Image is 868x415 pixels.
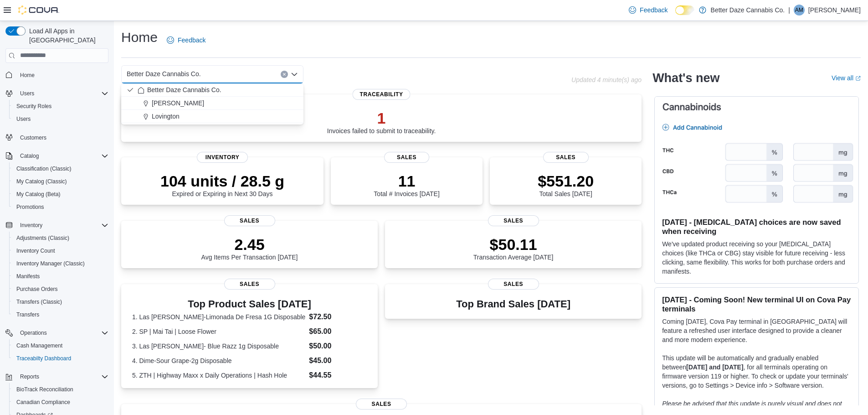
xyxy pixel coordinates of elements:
[9,113,112,125] button: Users
[2,131,112,144] button: Customers
[291,71,298,78] button: Close list of options
[16,150,42,161] button: Catalog
[13,284,62,295] a: Purchase Orders
[662,239,851,276] p: We've updated product receiving so your [MEDICAL_DATA] choices (like THCa or CBG) stay visible fo...
[121,83,303,123] div: Choose from the following options
[488,279,539,290] span: Sales
[281,71,288,78] button: Clear input
[327,109,436,127] p: 1
[13,245,108,256] span: Inventory Count
[132,299,367,310] h3: Top Product Sales [DATE]
[13,353,75,364] a: Traceabilty Dashboard
[788,5,790,16] p: |
[327,109,436,135] div: Invoices failed to submit to traceability.
[132,342,305,351] dt: 3. Las [PERSON_NAME]- Blue Razz 1g Disposable
[16,311,39,318] span: Transfers
[224,279,275,290] span: Sales
[9,257,112,270] button: Inventory Manager (Classic)
[13,176,108,187] span: My Catalog (Classic)
[16,150,108,161] span: Catalog
[20,134,46,141] span: Customers
[9,352,112,365] button: Traceabilty Dashboard
[16,298,62,306] span: Transfers (Classic)
[13,189,64,200] a: My Catalog (Beta)
[132,356,305,365] dt: 4. Dime-Sour Grape-2g Disposable
[652,71,719,85] h2: What's new
[9,296,112,308] button: Transfers (Classic)
[13,384,108,395] span: BioTrack Reconciliation
[538,172,594,197] div: Total Sales [DATE]
[13,296,66,307] a: Transfers (Classic)
[121,28,158,47] h1: Home
[20,90,34,97] span: Users
[16,285,58,293] span: Purchase Orders
[9,339,112,352] button: Cash Management
[2,370,112,383] button: Reports
[20,329,47,337] span: Operations
[163,31,209,49] a: Feedback
[197,152,248,163] span: Inventory
[16,132,108,143] span: Customers
[13,384,77,395] a: BioTrack Reconciliation
[9,396,112,409] button: Canadian Compliance
[794,5,805,16] div: Andy Moreno
[147,85,221,94] span: Better Daze Cannabis Co.
[16,69,108,81] span: Home
[9,175,112,188] button: My Catalog (Classic)
[16,247,55,254] span: Inventory Count
[16,165,72,172] span: Classification (Classic)
[16,70,38,81] a: Home
[16,342,62,349] span: Cash Management
[152,112,180,121] span: Lovington
[356,399,407,410] span: Sales
[16,355,71,362] span: Traceabilty Dashboard
[13,101,108,112] span: Security Roles
[132,371,305,380] dt: 5. ZTH | Highway Maxx x Daily Operations | Hash Hole
[13,284,108,295] span: Purchase Orders
[16,371,43,382] button: Reports
[132,327,305,336] dt: 2. SP | Mai Tai | Loose Flower
[16,234,69,242] span: Adjustments (Classic)
[13,189,108,200] span: My Catalog (Beta)
[26,26,108,45] span: Load All Apps in [GEOGRAPHIC_DATA]
[9,100,112,113] button: Security Roles
[2,327,112,339] button: Operations
[13,101,55,112] a: Security Roles
[9,188,112,201] button: My Catalog (Beta)
[13,114,34,124] a: Users
[160,172,284,197] div: Expired or Expiring in Next 30 Days
[121,97,303,110] button: [PERSON_NAME]
[13,176,71,187] a: My Catalog (Classic)
[9,232,112,244] button: Adjustments (Classic)
[13,309,43,320] a: Transfers
[9,201,112,213] button: Promotions
[16,88,38,99] button: Users
[2,87,112,100] button: Users
[13,202,48,213] a: Promotions
[9,283,112,296] button: Purchase Orders
[662,353,851,390] p: This update will be automatically and gradually enabled between , for all terminals operating on ...
[9,244,112,257] button: Inventory Count
[20,152,39,160] span: Catalog
[13,245,59,256] a: Inventory Count
[543,152,589,163] span: Sales
[13,258,108,269] span: Inventory Manager (Classic)
[9,162,112,175] button: Classification (Classic)
[855,76,861,81] svg: External link
[2,219,112,232] button: Inventory
[20,373,39,380] span: Reports
[16,132,50,143] a: Customers
[13,296,108,307] span: Transfers (Classic)
[309,326,367,337] dd: $65.00
[160,172,284,190] p: 104 units / 28.5 g
[309,355,367,366] dd: $45.00
[20,222,42,229] span: Inventory
[711,5,785,16] p: Better Daze Cannabis Co.
[16,327,51,338] button: Operations
[9,308,112,321] button: Transfers
[675,15,676,16] span: Dark Mode
[662,218,851,236] h3: [DATE] - [MEDICAL_DATA] choices are now saved when receiving
[662,317,851,344] p: Coming [DATE], Cova Pay terminal in [GEOGRAPHIC_DATA] will feature a refreshed user interface des...
[640,5,668,15] span: Feedback
[18,5,59,15] img: Cova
